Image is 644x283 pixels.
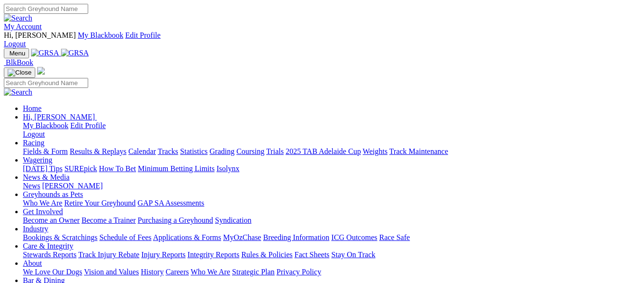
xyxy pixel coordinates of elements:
div: Wagering [23,164,640,173]
a: ICG Outcomes [331,233,377,241]
div: Industry [23,233,640,242]
a: Who We Are [191,268,230,276]
a: Results & Replays [70,147,126,155]
div: Get Involved [23,216,640,225]
a: My Blackbook [23,121,69,130]
span: Hi, [PERSON_NAME] [23,113,95,121]
a: Rules & Policies [241,250,293,259]
a: [DATE] Tips [23,164,62,173]
img: Search [4,88,32,97]
span: BlkBook [6,58,33,66]
span: Hi, [PERSON_NAME] [4,31,76,39]
a: Edit Profile [125,31,161,39]
div: Care & Integrity [23,250,640,259]
div: My Account [4,31,640,48]
a: Weights [363,147,388,155]
a: Race Safe [379,233,409,241]
input: Search [4,4,88,14]
a: 2025 TAB Adelaide Cup [286,147,361,155]
a: Stay On Track [331,250,375,259]
a: Care & Integrity [23,242,73,250]
div: About [23,268,640,276]
img: GRSA [31,49,59,57]
div: News & Media [23,182,640,190]
a: Applications & Forms [153,233,221,241]
a: Careers [165,268,189,276]
a: How To Bet [99,164,136,173]
a: Purchasing a Greyhound [138,216,213,224]
a: Statistics [180,147,208,155]
a: GAP SA Assessments [138,199,204,207]
a: Logout [23,130,45,138]
a: Trials [266,147,284,155]
input: Search [4,78,88,88]
a: News [23,182,40,190]
a: Become an Owner [23,216,80,224]
div: Hi, [PERSON_NAME] [23,121,640,139]
a: Stewards Reports [23,250,76,259]
a: Privacy Policy [276,268,321,276]
a: My Blackbook [78,31,123,39]
a: Wagering [23,156,52,164]
a: Racing [23,139,44,147]
a: MyOzChase [223,233,261,241]
a: Isolynx [216,164,239,173]
a: Strategic Plan [232,268,275,276]
a: Syndication [215,216,251,224]
a: Track Maintenance [389,147,448,155]
a: Industry [23,225,48,233]
a: Tracks [158,147,178,155]
img: Close [8,69,31,76]
a: Logout [4,40,26,48]
a: About [23,259,42,267]
a: Fields & Form [23,147,68,155]
a: Become a Trainer [82,216,136,224]
a: Calendar [128,147,156,155]
a: Fact Sheets [295,250,329,259]
a: Greyhounds as Pets [23,190,83,198]
a: SUREpick [64,164,97,173]
a: Grading [210,147,235,155]
div: Greyhounds as Pets [23,199,640,207]
a: Who We Are [23,199,62,207]
a: Injury Reports [141,250,185,259]
button: Toggle navigation [4,48,29,58]
a: Hi, [PERSON_NAME] [23,113,97,121]
a: BlkBook [4,58,33,66]
a: Bookings & Scratchings [23,233,97,241]
a: [PERSON_NAME] [42,182,102,190]
a: Minimum Betting Limits [138,164,215,173]
img: GRSA [61,49,89,57]
a: Breeding Information [263,233,329,241]
a: Edit Profile [71,121,106,130]
a: History [141,268,164,276]
a: Home [23,104,41,112]
button: Toggle navigation [4,67,35,78]
a: Retire Your Greyhound [64,199,136,207]
a: Schedule of Fees [99,233,151,241]
a: News & Media [23,173,70,181]
a: Get Involved [23,207,63,216]
img: Search [4,14,32,22]
a: My Account [4,22,42,31]
span: Menu [10,50,25,57]
a: Coursing [236,147,265,155]
a: We Love Our Dogs [23,268,82,276]
img: logo-grsa-white.png [37,67,45,75]
a: Integrity Reports [187,250,239,259]
a: Vision and Values [84,268,139,276]
div: Racing [23,147,640,156]
a: Track Injury Rebate [78,250,139,259]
